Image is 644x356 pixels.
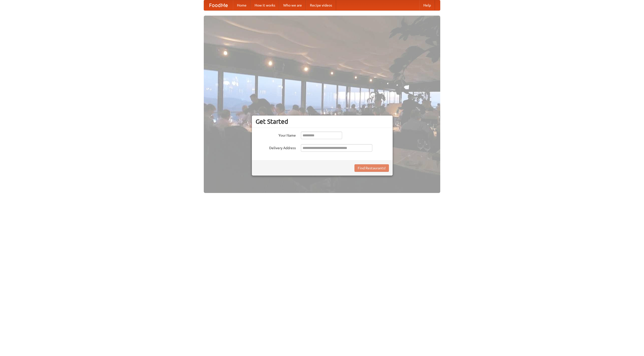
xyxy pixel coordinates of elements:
a: Help [419,0,435,10]
a: Who we are [279,0,306,10]
label: Delivery Address [256,144,296,150]
a: Home [233,0,251,10]
button: Find Restaurants! [354,164,389,172]
h3: Get Started [256,118,389,125]
a: FoodMe [204,0,233,10]
a: How it works [251,0,279,10]
a: Recipe videos [306,0,336,10]
label: Your Name [256,132,296,138]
